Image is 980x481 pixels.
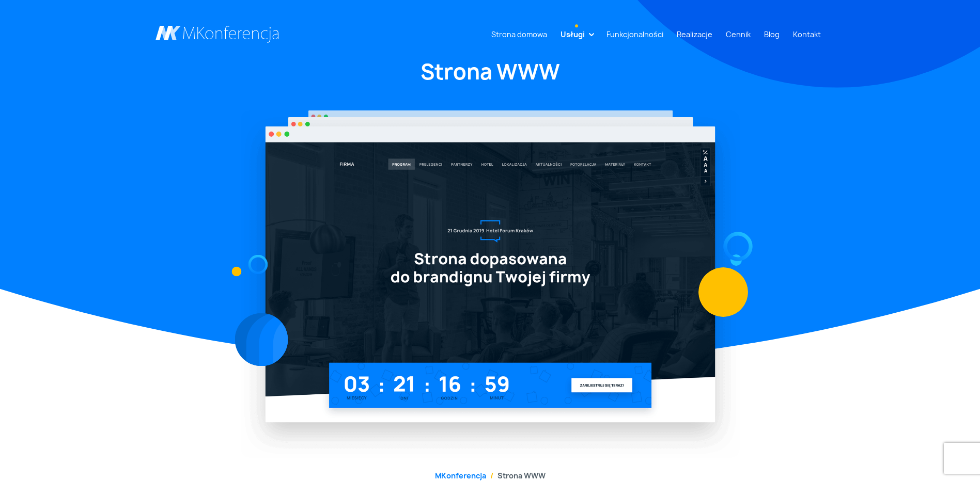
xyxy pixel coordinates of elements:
[486,470,546,481] li: Strona WWW
[698,267,748,317] img: Graficzny element strony
[435,471,486,480] a: MKonferencja
[717,226,758,267] img: Graficzny element strony
[241,110,740,458] img: Strona WWW
[760,25,784,44] a: Blog
[155,58,825,86] h1: Strona WWW
[231,266,241,276] img: Graficzny element strony
[722,25,755,44] a: Cennik
[556,25,589,44] a: Usługi
[789,25,825,44] a: Kontakt
[602,25,667,44] a: Funkcjonalności
[673,25,717,44] a: Realizacje
[155,470,825,481] nav: breadcrumb
[235,313,288,366] img: Graficzny element strony
[248,255,268,275] img: Graficzny element strony
[487,25,551,44] a: Strona domowa
[730,254,741,266] img: Graficzny element strony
